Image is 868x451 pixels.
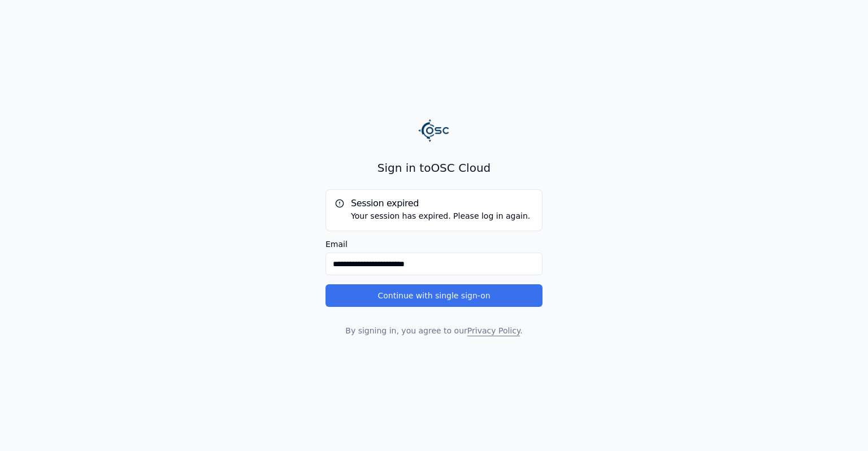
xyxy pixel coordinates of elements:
h5: Session expired [335,199,533,208]
h2: Sign in to OSC Cloud [325,160,542,176]
label: Email [325,240,542,248]
img: Logo [418,115,450,146]
button: Continue with single sign-on [325,284,542,307]
a: Privacy Policy [467,326,520,335]
p: By signing in, you agree to our . [325,325,542,336]
div: Your session has expired. Please log in again. [335,210,533,222]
